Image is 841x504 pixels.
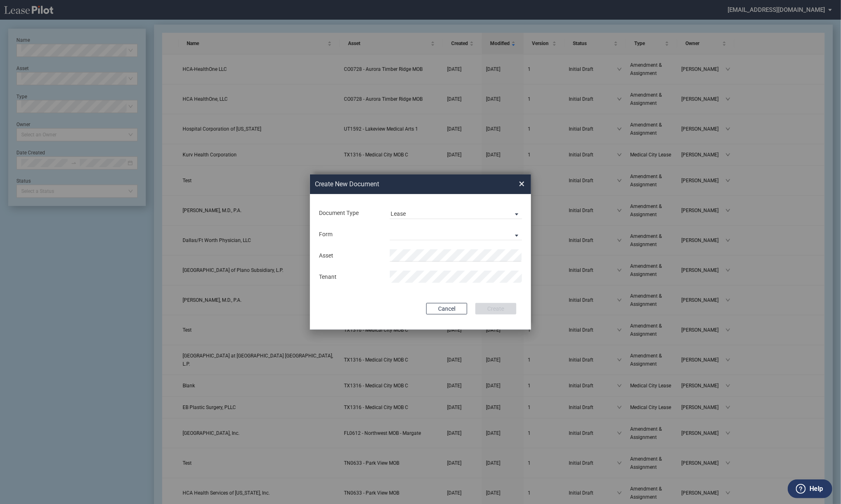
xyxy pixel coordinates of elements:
[314,273,385,281] div: Tenant
[391,210,406,217] div: Lease
[809,484,823,494] label: Help
[475,303,516,314] button: Create
[390,228,522,240] md-select: Lease Form
[314,209,385,217] div: Document Type
[390,207,522,219] md-select: Document Type: Lease
[314,231,385,239] div: Form
[314,252,385,260] div: Asset
[315,180,489,189] h2: Create New Document
[519,177,524,190] span: ×
[426,303,467,314] button: Cancel
[310,174,531,330] md-dialog: Create New ...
